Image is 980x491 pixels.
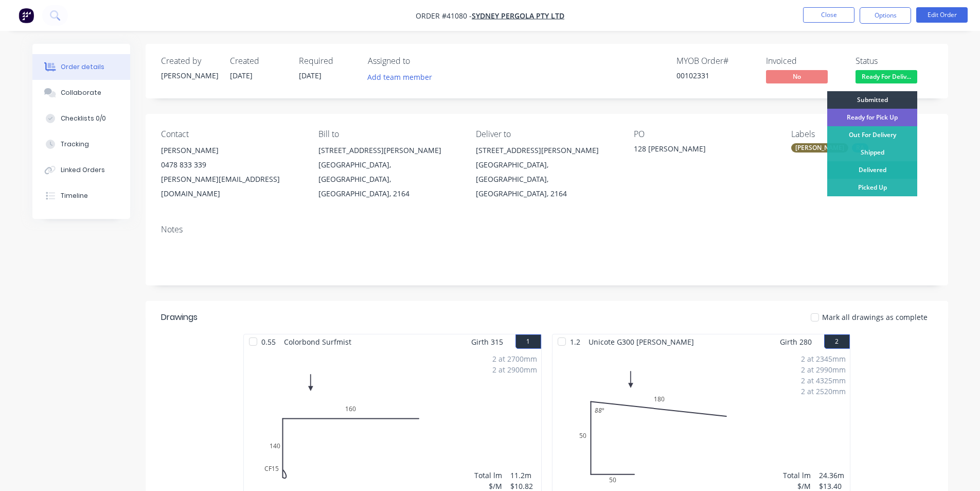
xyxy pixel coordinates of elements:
[476,158,617,201] div: [GEOGRAPHIC_DATA], [GEOGRAPHIC_DATA], [GEOGRAPHIC_DATA], 2164
[676,56,754,66] div: MYOB Order #
[32,106,130,131] button: Checklists 0/0
[916,7,968,23] button: Edit Order
[362,70,437,84] button: Add team member
[584,334,698,349] span: Unicote G300 [PERSON_NAME]
[257,334,280,349] span: 0.55
[476,129,617,139] div: Deliver to
[416,11,472,21] span: Order #41080 -
[827,179,917,196] div: Picked Up
[492,364,537,375] div: 2 at 2900mm
[161,143,302,201] div: [PERSON_NAME]0478 833 339[PERSON_NAME][EMAIL_ADDRESS][DOMAIN_NAME]
[61,165,105,175] div: Linked Orders
[299,71,322,80] span: [DATE]
[827,126,917,144] div: Out For Delivery
[318,143,459,158] div: [STREET_ADDRESS][PERSON_NAME]
[780,334,812,349] span: Girth 280
[471,334,503,349] span: Girth 315
[801,353,846,364] div: 2 at 2345mm
[819,470,846,481] div: 24.36m
[634,143,762,158] div: 128 [PERSON_NAME]
[827,109,917,126] div: Ready for Pick Up
[515,334,541,349] button: 1
[510,470,537,481] div: 11.2m
[856,56,933,66] div: Status
[803,7,854,23] button: Close
[230,56,287,66] div: Created
[824,334,850,349] button: 2
[61,88,101,97] div: Collaborate
[32,54,130,80] button: Order details
[32,80,130,106] button: Collaborate
[161,129,302,139] div: Contact
[61,62,104,72] div: Order details
[827,144,917,161] div: Shipped
[161,311,198,324] div: Drawings
[368,56,471,66] div: Assigned to
[791,129,932,139] div: Labels
[474,470,502,481] div: Total lm
[61,191,88,200] div: Timeline
[161,70,218,81] div: [PERSON_NAME]
[32,131,130,157] button: Tracking
[860,7,911,24] button: Options
[318,158,459,201] div: [GEOGRAPHIC_DATA], [GEOGRAPHIC_DATA], [GEOGRAPHIC_DATA], 2164
[801,386,846,397] div: 2 at 2520mm
[19,8,34,23] img: Factory
[801,375,846,386] div: 2 at 4325mm
[766,70,828,83] span: No
[856,70,917,86] button: Ready For Deliv...
[676,70,754,81] div: 00102331
[299,56,355,66] div: Required
[566,334,584,349] span: 1.2
[61,140,89,149] div: Tracking
[856,70,917,83] span: Ready For Deliv...
[492,353,537,364] div: 2 at 2700mm
[280,334,355,349] span: Colorbond Surfmist
[827,161,917,179] div: Delivered
[230,71,253,80] span: [DATE]
[161,172,302,201] div: [PERSON_NAME][EMAIL_ADDRESS][DOMAIN_NAME]
[766,56,843,66] div: Invoiced
[476,143,617,158] div: [STREET_ADDRESS][PERSON_NAME]
[32,183,130,209] button: Timeline
[783,470,811,481] div: Total lm
[32,157,130,183] button: Linked Orders
[318,143,459,201] div: [STREET_ADDRESS][PERSON_NAME][GEOGRAPHIC_DATA], [GEOGRAPHIC_DATA], [GEOGRAPHIC_DATA], 2164
[801,364,846,375] div: 2 at 2990mm
[161,158,302,172] div: 0478 833 339
[368,70,438,84] button: Add team member
[61,114,106,123] div: Checklists 0/0
[476,143,617,201] div: [STREET_ADDRESS][PERSON_NAME][GEOGRAPHIC_DATA], [GEOGRAPHIC_DATA], [GEOGRAPHIC_DATA], 2164
[318,129,459,139] div: Bill to
[791,143,848,153] div: [PERSON_NAME]
[827,91,917,109] div: Submitted
[472,11,564,21] a: Sydney Pergola Pty Ltd
[161,225,933,234] div: Notes
[161,143,302,158] div: [PERSON_NAME]
[634,129,775,139] div: PO
[161,56,218,66] div: Created by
